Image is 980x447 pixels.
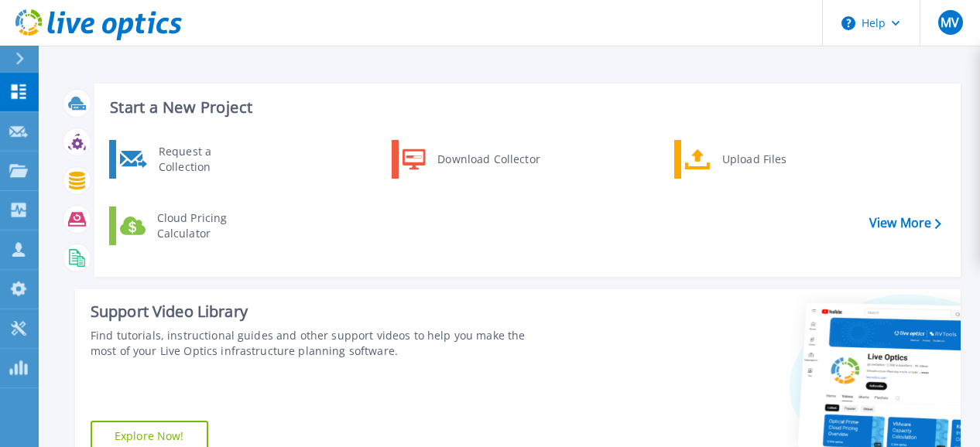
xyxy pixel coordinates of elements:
[91,302,550,322] div: Support Video Library
[109,206,268,245] a: Cloud Pricing Calculator
[941,16,959,29] span: MV
[151,144,264,175] div: Request a Collection
[110,99,941,116] h3: Start a New Project
[674,140,833,179] a: Upload Files
[109,140,268,179] a: Request a Collection
[91,328,550,359] div: Find tutorials, instructional guides and other support videos to help you make the most of your L...
[714,144,829,175] div: Upload Files
[430,144,547,175] div: Download Collector
[392,140,550,179] a: Download Collector
[869,216,941,230] a: View More
[149,210,264,241] div: Cloud Pricing Calculator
